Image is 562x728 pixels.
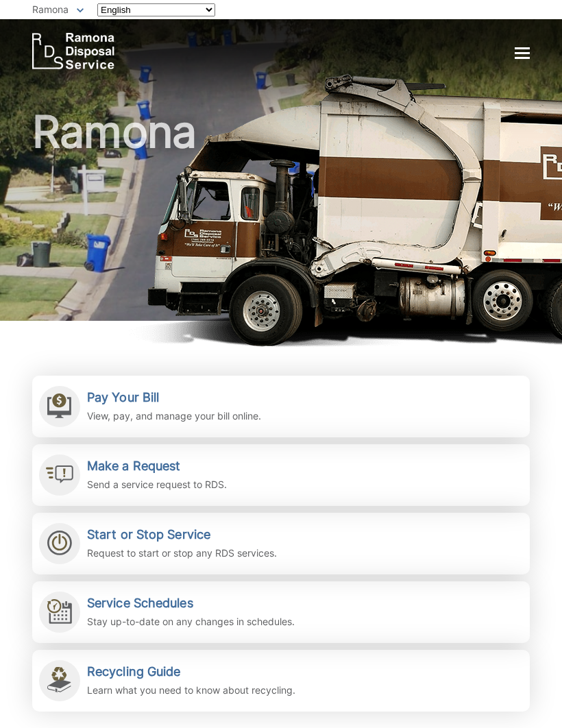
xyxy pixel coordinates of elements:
h2: Make a Request [87,459,227,474]
h1: Ramona [32,110,530,327]
span: Ramona [32,3,69,15]
a: Pay Your Bill View, pay, and manage your bill online. [32,376,530,437]
p: Learn what you need to know about recycling. [87,683,295,698]
h2: Pay Your Bill [87,390,261,405]
a: Make a Request Send a service request to RDS. [32,444,530,506]
h2: Service Schedules [87,596,295,611]
h2: Start or Stop Service [87,527,277,542]
p: Request to start or stop any RDS services. [87,546,277,561]
a: EDCD logo. Return to the homepage. [32,33,114,69]
a: Service Schedules Stay up-to-date on any changes in schedules. [32,581,530,643]
h2: Recycling Guide [87,664,295,679]
select: Select a language [97,3,215,16]
p: Stay up-to-date on any changes in schedules. [87,614,295,629]
p: Send a service request to RDS. [87,477,227,492]
p: View, pay, and manage your bill online. [87,409,261,424]
a: Recycling Guide Learn what you need to know about recycling. [32,650,530,712]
